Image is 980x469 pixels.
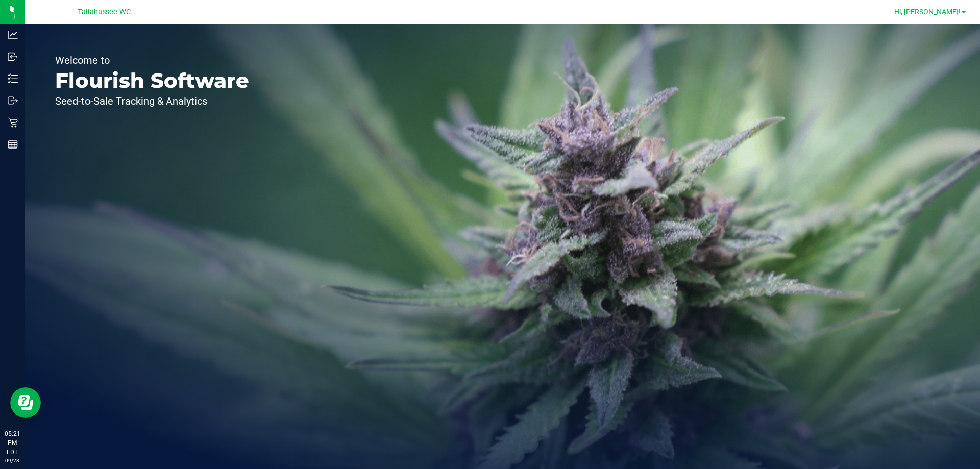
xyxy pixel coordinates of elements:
inline-svg: Analytics [8,30,18,40]
inline-svg: Outbound [8,95,18,106]
p: Welcome to [55,55,249,65]
p: Flourish Software [55,70,249,91]
inline-svg: Inbound [8,52,18,62]
p: 05:21 PM EDT [5,429,20,457]
span: Hi, [PERSON_NAME]! [894,8,961,16]
iframe: Resource center [10,387,41,418]
inline-svg: Reports [8,139,18,150]
span: Tallahassee WC [78,8,131,16]
inline-svg: Retail [8,117,18,128]
p: Seed-to-Sale Tracking & Analytics [55,96,249,106]
p: 09/28 [5,457,20,464]
inline-svg: Inventory [8,73,18,84]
